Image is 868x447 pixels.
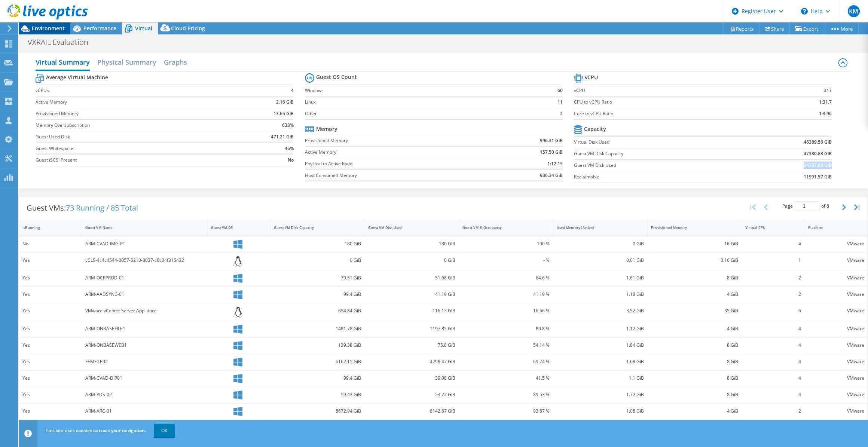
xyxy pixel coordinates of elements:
div: 51.68 GiB [368,274,455,282]
svg: \n [801,8,808,15]
b: 157.50 GiB [540,149,563,156]
div: 8672.94 GiB [274,407,361,415]
div: Virtual CPU [745,225,792,230]
b: 633% [282,122,294,129]
b: 996.31 GiB [540,137,563,144]
b: 4 [291,87,294,94]
div: Yes [22,256,78,264]
div: 180 GiB [274,240,361,248]
div: 1197.85 GiB [368,325,455,333]
div: VMware [808,274,864,282]
div: Platform [808,225,855,230]
div: ARM-ARC-01 [85,407,204,415]
b: 2.16 GiB [276,98,294,106]
h2: Virtual Summary [36,55,90,71]
div: 4 [745,391,801,399]
div: FEMFILE02 [85,358,204,366]
div: 2 [745,274,801,282]
b: 471.21 GiB [271,133,294,141]
label: Windows [305,87,539,94]
div: 139.38 GiB [274,341,361,349]
div: Yes [22,325,78,333]
div: 75.8 GiB [368,341,455,349]
span: This site uses cookies to track your navigation. [46,427,146,434]
div: 79.51 GiB [274,274,361,282]
div: ARM-CVAD-IMG-PT [85,240,204,248]
div: 1.72 GiB [557,391,644,399]
div: 180 GiB [368,240,455,248]
div: 4 [745,341,801,349]
div: 1.1 GiB [557,374,644,382]
div: 99.4 GiB [274,290,361,298]
b: 936.34 GiB [540,172,563,179]
div: 0.01 GiB [557,256,644,264]
label: CPU to vCPU Ratio [574,98,773,106]
div: VMware [808,325,864,333]
label: Reclaimable [574,173,743,181]
div: Guest VM Disk Capacity [274,225,352,230]
label: Active Memory [36,98,232,106]
div: 53.72 GiB [368,391,455,399]
div: 8 GiB [651,391,738,399]
div: 1.08 GiB [557,407,644,415]
div: 41.19 % [462,290,550,298]
div: 93.87 % [462,407,550,415]
label: Linux [305,98,539,106]
span: KM [848,5,860,17]
div: 59.43 GiB [274,391,361,399]
div: ARM-ONBASEFILE1 [85,325,204,333]
div: VMware [808,307,864,315]
div: 2 [745,407,801,415]
div: 1.68 GiB [557,358,644,366]
label: vCPUs [36,87,232,94]
b: 47380.88 GiB [804,150,832,157]
b: Capacity [584,125,606,133]
div: 4298.47 GiB [368,358,455,366]
div: Yes [22,374,78,382]
label: vCPU [574,87,773,94]
div: 99.4 GiB [274,374,361,382]
div: Yes [22,290,78,298]
h1: VXRAIL Evaluation [24,38,100,46]
div: - % [462,256,550,264]
div: 1.84 GiB [557,341,644,349]
div: 4 [745,358,801,366]
div: ARM-AADSYNC-01 [85,290,204,298]
div: Yes [22,274,78,282]
div: VMware [808,256,864,264]
div: 54.14 % [462,341,550,349]
div: 100 % [462,240,550,248]
h2: Physical Summary [97,55,156,70]
div: 4 GiB [651,290,738,298]
b: 60 [557,87,563,94]
b: Guest OS Count [316,73,357,81]
a: OK [154,424,175,437]
div: Guest VMs: [19,196,146,220]
div: 6162.15 GiB [274,358,361,366]
span: 6 [826,203,829,209]
div: 1.61 GiB [557,274,644,282]
div: 16.56 % [462,307,550,315]
div: 0.16 GiB [651,256,738,264]
div: 4 GiB [651,407,738,415]
label: Physical to Active Ratio [305,160,488,168]
div: 8 GiB [651,358,738,366]
div: ARM-CVAD-DIR01 [85,374,204,382]
div: 8142.87 GiB [368,407,455,415]
div: 0 GiB [368,256,455,264]
b: vCPU [585,74,598,81]
b: 13.65 GiB [273,110,294,117]
b: 46389.56 GiB [804,138,832,146]
a: More [824,23,859,34]
label: Provisioned Memory [305,137,488,144]
label: Guest iSCSI Present [36,156,232,164]
div: 4 [745,325,801,333]
label: Guest VM Disk Used [574,162,743,169]
a: Export [789,23,824,34]
div: Yes [22,341,78,349]
div: IsRunning [22,225,69,230]
a: Reports [724,23,759,34]
div: 1.12 GiB [557,325,644,333]
div: 1481.78 GiB [274,325,361,333]
div: 35 GiB [651,307,738,315]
